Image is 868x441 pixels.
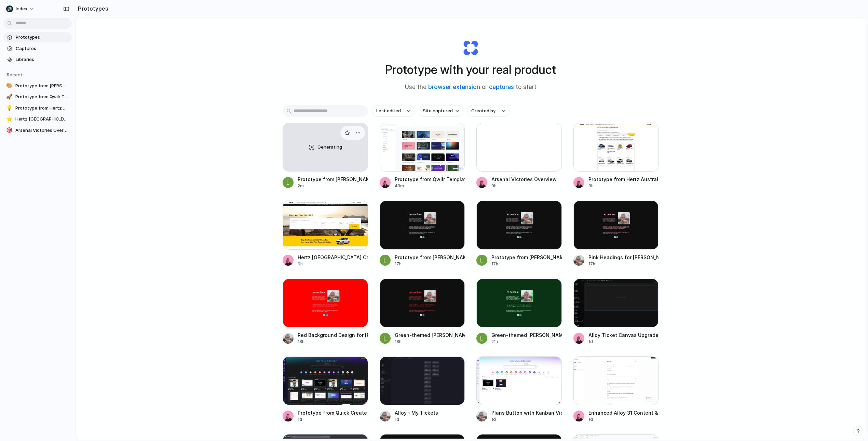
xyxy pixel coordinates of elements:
span: Recent [7,72,23,77]
div: Hertz [GEOGRAPHIC_DATA] Car Rental - Prototyping App Dropdown [298,254,368,261]
span: Index [16,5,27,12]
div: Alloy Ticket Canvas Upgrade [588,331,659,339]
div: Prototype from [PERSON_NAME] (site) [298,176,368,183]
a: Green-themed Leo Denham HomepageGreen-themed [PERSON_NAME] Homepage21h [476,279,562,345]
div: 🚀 [6,93,13,100]
div: Prototype from [PERSON_NAME] (Headings) [491,254,562,261]
a: Arsenal Victories OverviewArsenal Victories Overview9h [476,123,562,189]
div: ⭐ [6,116,13,123]
a: Captures [3,43,72,54]
div: 17h [588,261,659,267]
div: Pink Headings for [PERSON_NAME] [588,254,659,261]
a: Prototype from Quick CreatePrototype from Quick Create1d [283,356,368,423]
a: captures [489,84,514,90]
span: Arsenal Victories Overview [15,127,69,134]
div: Alloy › My Tickets [395,409,438,416]
span: Prototypes [16,34,69,41]
button: Last edited [372,105,415,117]
div: 43m [395,183,465,189]
a: ⭐Hertz [GEOGRAPHIC_DATA] Car Rental - Prototyping App Dropdown [3,114,72,124]
a: Prototype from Leo Denham (Headings)Prototype from [PERSON_NAME] (Headings)17h [476,201,562,267]
span: Prototype from Qwilr Templates Gallery [15,93,69,100]
span: Captures [16,45,69,52]
a: browser extension [428,84,480,90]
a: 🚀Prototype from Qwilr Templates Gallery [3,92,72,102]
div: 1d [298,416,367,423]
a: Red Background Design for Leo DenhamRed Background Design for [PERSON_NAME]18h [283,279,368,345]
a: Prototype from Leo Denham (headings)Prototype from [PERSON_NAME] (headings)17h [380,201,465,267]
span: Libraries [16,56,69,63]
div: Plans Button with Kanban View [491,409,562,416]
div: 1d [588,416,659,423]
div: Prototype from Quick Create [298,409,367,416]
h1: Prototype with your real product [385,61,556,79]
a: Prototype from Hertz Australia Vehicle GuidePrototype from Hertz Australia Vehicle Guide9h [573,123,659,189]
div: 17h [395,261,465,267]
a: Prototypes [3,32,72,42]
div: 9h [298,261,368,267]
a: 🎨Prototype from [PERSON_NAME] (site) [3,81,72,91]
a: Hertz Australia Car Rental - Prototyping App DropdownHertz [GEOGRAPHIC_DATA] Car Rental - Prototy... [283,201,368,267]
div: 18h [298,339,368,345]
a: Plans Button with Kanban ViewPlans Button with Kanban View1d [476,356,562,423]
a: Alloy › My TicketsAlloy › My Tickets1d [380,356,465,423]
div: Arsenal Victories Overview [491,176,557,183]
button: Index [3,3,38,14]
button: Created by [467,105,510,117]
div: Green-themed [PERSON_NAME] Homepage [491,331,562,339]
div: 2m [298,183,368,189]
div: 🎯 [6,127,13,134]
span: Site captured [423,108,453,114]
a: Alloy Ticket Canvas UpgradeAlloy Ticket Canvas Upgrade1d [573,279,659,345]
a: Prototype from Qwilr Templates GalleryPrototype from Qwilr Templates Gallery43m [380,123,465,189]
div: 9h [588,183,659,189]
div: 17h [491,261,562,267]
div: Prototype from [PERSON_NAME] (headings) [395,254,465,261]
div: Prototype from Qwilr Templates Gallery [395,176,465,183]
span: Prototype from [PERSON_NAME] (site) [15,83,69,89]
a: Green-themed Leo Denham PageGreen-themed [PERSON_NAME] Page18h [380,279,465,345]
button: Site captured [419,105,463,117]
span: Prototype from Hertz Australia Vehicle Guide [15,105,69,112]
div: Prototype from Hertz Australia Vehicle Guide [588,176,659,183]
span: Generating [317,144,342,151]
a: 💡Prototype from Hertz Australia Vehicle Guide [3,103,72,113]
div: 1d [395,416,438,423]
div: 1d [491,416,562,423]
div: Enhanced Alloy 31 Content & Features [588,409,659,416]
span: Use the or to start [405,83,537,92]
h2: Prototypes [75,4,108,13]
div: 9h [491,183,557,189]
a: 🎯Arsenal Victories Overview [3,125,72,136]
div: 🎨 [6,83,13,89]
div: Red Background Design for [PERSON_NAME] [298,331,368,339]
a: Enhanced Alloy 31 Content & FeaturesEnhanced Alloy 31 Content & Features1d [573,356,659,423]
div: 1d [588,339,659,345]
a: Pink Headings for Leo DenhamPink Headings for [PERSON_NAME]17h [573,201,659,267]
div: 18h [395,339,465,345]
span: Created by [471,108,496,114]
div: 💡 [6,105,13,112]
div: Green-themed [PERSON_NAME] Page [395,331,465,339]
span: Last edited [376,108,401,114]
a: Libraries [3,54,72,65]
div: 21h [491,339,562,345]
span: Hertz [GEOGRAPHIC_DATA] Car Rental - Prototyping App Dropdown [15,116,69,123]
a: GeneratingPrototype from [PERSON_NAME] (site)2m [283,123,368,189]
